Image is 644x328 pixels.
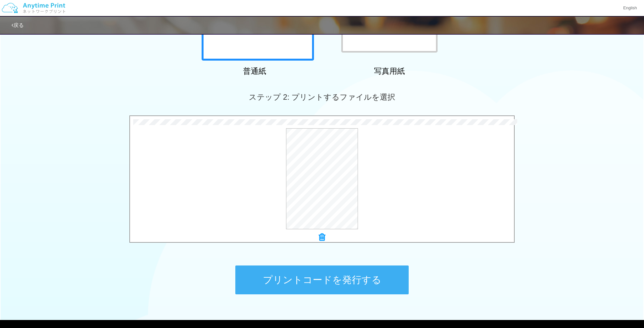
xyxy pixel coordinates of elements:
[198,67,311,75] h2: 普通紙
[333,67,446,75] h2: 写真用紙
[12,22,24,28] a: 戻る
[235,265,409,294] button: プリントコードを発行する
[249,93,395,101] span: ステップ 2: プリントするファイルを選択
